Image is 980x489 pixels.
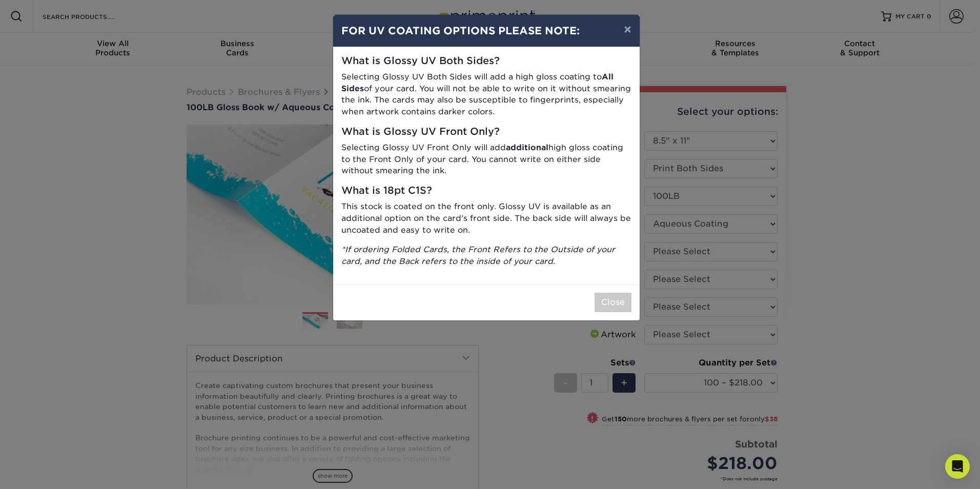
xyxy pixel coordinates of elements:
p: This stock is coated on the front only. Glossy UV is available as an additional option on the car... [341,201,631,236]
h5: What is Glossy UV Both Sides? [341,55,631,67]
i: *If ordering Folded Cards, the Front Refers to the Outside of your card, and the Back refers to t... [341,244,615,266]
strong: All Sides [341,72,614,93]
h4: FOR UV COATING OPTIONS PLEASE NOTE: [341,23,631,38]
p: Selecting Glossy UV Both Sides will add a high gloss coating to of your card. You will not be abl... [341,71,631,118]
button: × [616,15,639,44]
p: Selecting Glossy UV Front Only will add high gloss coating to the Front Only of your card. You ca... [341,142,631,177]
strong: additional [506,142,548,152]
h5: What is 18pt C1S? [341,185,631,197]
button: Close [595,293,631,312]
h5: What is Glossy UV Front Only? [341,126,631,138]
div: Open Intercom Messenger [945,454,970,479]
